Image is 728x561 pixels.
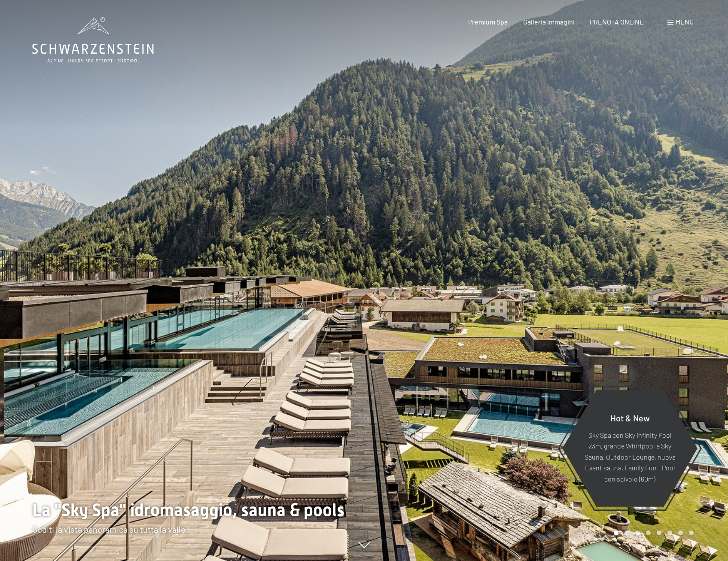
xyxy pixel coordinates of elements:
[678,531,683,535] div: Carousel Page 7
[657,531,661,535] div: Carousel Page 5
[468,18,508,26] a: Premium Spa
[635,531,640,535] div: Carousel Page 3
[624,531,629,535] div: Carousel Page 2
[614,531,618,535] div: Carousel Page 1 (Current Slide)
[689,531,694,535] div: Carousel Page 8
[590,18,644,26] a: PRENOTA ONLINE
[610,412,650,423] span: Hot & New
[667,531,672,535] div: Carousel Page 6
[646,531,651,535] div: Carousel Page 4
[523,18,575,26] a: Galleria immagini
[611,531,694,535] div: Carousel Pagination
[676,18,694,26] span: Menu
[562,389,698,507] a: Hot & New Sky Spa con Sky infinity Pool 23m, grande Whirlpool e Sky Sauna, Outdoor Lounge, nuova ...
[583,429,676,484] p: Sky Spa con Sky infinity Pool 23m, grande Whirlpool e Sky Sauna, Outdoor Lounge, nuova Event saun...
